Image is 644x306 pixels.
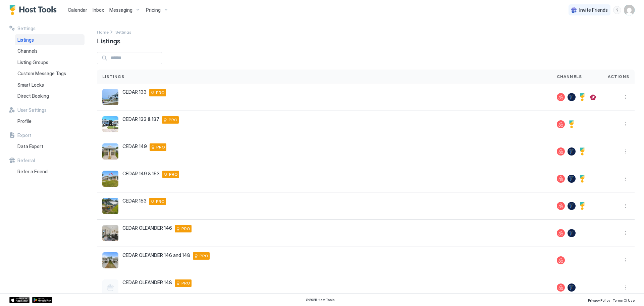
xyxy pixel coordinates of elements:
a: Custom Message Tags [15,68,85,79]
a: Listing Groups [15,57,85,68]
button: More options [621,202,629,210]
span: Terms Of Use [613,298,635,302]
a: Calendar [68,6,87,13]
button: More options [621,229,629,237]
span: Referral [17,158,35,164]
button: More options [621,175,629,183]
a: Terms Of Use [613,296,635,303]
span: Direct Booking [17,93,49,99]
span: PRO [156,90,165,96]
span: Settings [115,30,131,35]
span: CEDAR 149 [122,143,147,149]
a: Privacy Policy [588,296,610,303]
span: Export [17,132,32,138]
a: Profile [15,116,85,127]
a: Data Export [15,141,85,152]
span: Listings [97,35,120,45]
span: CEDAR 133 & 137 [122,116,159,122]
span: PRO [200,253,208,259]
span: PRO [156,144,165,150]
span: Settings [17,26,36,32]
div: menu [621,175,629,183]
div: listing image [102,171,118,187]
a: Google Play Store [32,297,52,303]
span: CEDAR OLEANDER 146 and 148 [122,252,190,258]
div: Breadcrumb [115,28,131,35]
button: More options [621,120,629,128]
span: CEDAR 153 [122,198,147,204]
span: CEDAR 133 [122,89,147,95]
span: Custom Message Tags [17,71,66,77]
div: menu [621,120,629,128]
div: menu [621,256,629,264]
a: Settings [115,28,131,35]
span: Channels [557,74,582,80]
span: Smart Locks [17,82,44,88]
span: Listings [17,37,34,43]
a: Listings [15,34,85,46]
div: listing image [102,89,118,105]
div: listing image [102,225,118,241]
div: Breadcrumb [97,28,109,35]
button: More options [621,283,629,292]
a: Direct Booking [15,90,85,102]
span: Channels [17,48,38,54]
a: Channels [15,45,85,57]
div: menu [621,147,629,156]
span: Actions [608,74,629,80]
span: CEDAR OLEANDER 146 [122,225,172,231]
div: listing image [102,116,118,132]
span: Data Export [17,143,43,149]
div: listing image [102,252,118,268]
a: Smart Locks [15,79,85,91]
span: PRO [181,226,190,232]
span: Pricing [146,7,161,13]
div: menu [621,202,629,210]
div: listing image [102,143,118,160]
a: Refer a Friend [15,166,85,177]
div: listing image [102,198,118,214]
a: App Store [9,297,30,303]
span: Home [97,30,109,35]
span: Profile [17,118,32,124]
span: Listing Groups [17,59,48,65]
span: Listings [102,74,125,80]
input: Input Field [108,52,162,64]
span: © 2025 Host Tools [306,298,335,302]
span: PRO [169,171,178,177]
div: menu [613,6,621,14]
span: PRO [181,280,190,286]
a: Home [97,28,109,35]
span: Refer a Friend [17,169,48,175]
span: PRO [169,117,177,123]
button: More options [621,256,629,264]
span: User Settings [17,107,47,113]
span: Privacy Policy [588,298,610,302]
span: CEDAR 149 & 153 [122,171,160,177]
a: Inbox [93,6,104,13]
span: CEDAR OLEANDER 148 [122,279,172,286]
button: More options [621,93,629,101]
button: More options [621,147,629,156]
div: menu [621,283,629,292]
div: User profile [624,5,635,15]
div: menu [621,93,629,101]
span: Messaging [109,7,132,13]
span: Invite Friends [579,7,608,13]
span: Calendar [68,7,87,13]
span: PRO [156,199,165,205]
span: Inbox [93,7,104,13]
div: menu [621,229,629,237]
a: Host Tools Logo [9,5,60,15]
